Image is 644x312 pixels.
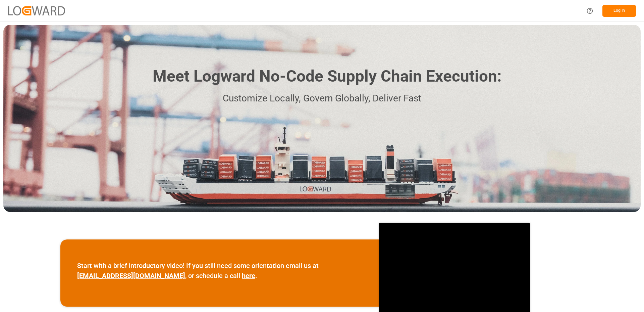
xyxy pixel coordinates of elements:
img: Logward_new_orange.png [8,6,65,15]
p: Start with a brief introductory video! If you still need some orientation email us at , or schedu... [77,261,362,281]
a: [EMAIL_ADDRESS][DOMAIN_NAME] [77,272,185,280]
a: here [242,272,255,280]
button: Help Center [582,3,597,18]
p: Customize Locally, Govern Globally, Deliver Fast [143,91,501,106]
button: Log In [602,5,636,17]
h1: Meet Logward No-Code Supply Chain Execution: [153,64,501,88]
